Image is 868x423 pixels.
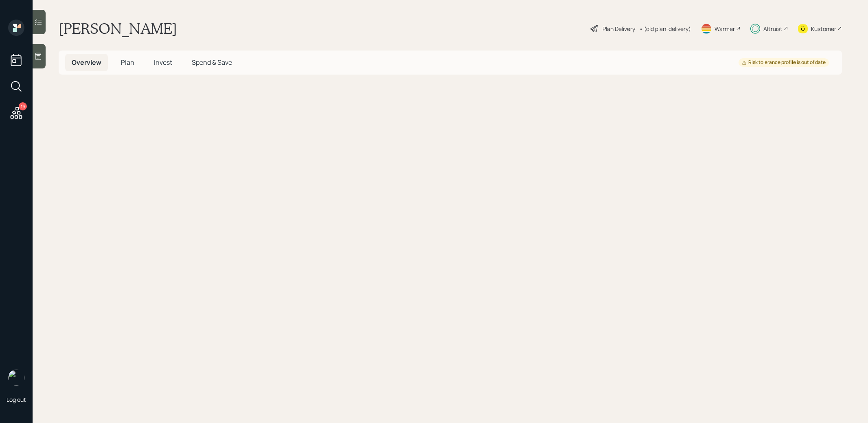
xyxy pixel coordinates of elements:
h1: [PERSON_NAME] [59,20,177,37]
span: Plan [121,58,134,67]
div: Kustomer [811,24,836,33]
div: Log out [7,396,26,403]
span: Spend & Save [192,58,232,67]
div: • (old plan-delivery) [639,24,691,33]
span: Invest [154,58,172,67]
div: Plan Delivery [603,24,635,33]
span: Overview [72,58,101,67]
div: Warmer [715,24,735,33]
div: Altruist [763,24,783,33]
div: 19 [19,102,27,110]
img: treva-nostdahl-headshot.png [8,370,24,386]
div: Risk tolerance profile is out of date [742,59,826,66]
